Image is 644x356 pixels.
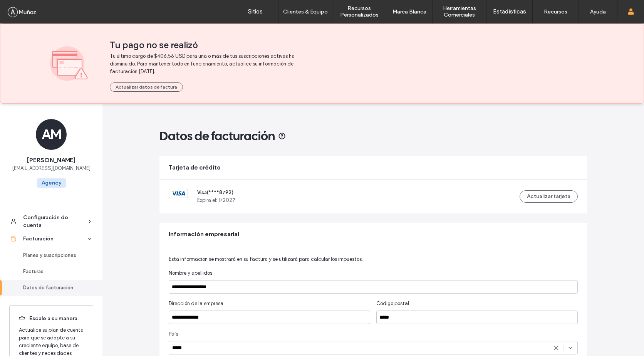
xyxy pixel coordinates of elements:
[23,252,86,259] div: Planes y suscripciones
[283,8,328,15] label: Clientes & Equipo
[590,8,606,15] label: Ayuda
[23,214,86,229] div: Configuración de cuenta
[12,165,91,172] span: [EMAIL_ADDRESS][DOMAIN_NAME]
[27,156,75,165] span: [PERSON_NAME]
[392,8,426,15] label: Marca Blanca
[520,190,578,203] button: Actualizar tarjeta
[169,330,178,338] span: País
[169,269,212,277] span: Nombre y apellidos
[159,128,275,144] span: Datos de facturación
[110,82,183,92] button: Actualizar datos de factura
[169,300,223,307] span: Dirección de la empresa
[23,235,86,243] div: Facturación
[37,178,66,188] span: Agency
[110,39,594,51] span: Tu pago no se realizó
[493,8,526,15] label: Estadísticas
[248,8,263,15] label: Sitios
[544,8,567,15] label: Recursos
[433,5,486,18] label: Herramientas Comerciales
[169,256,364,262] span: Esta información se mostrará en su factura y se utilizará para calcular los impuestos.
[332,5,386,18] label: Recursos Personalizados
[23,268,86,275] div: Facturas
[36,119,67,150] div: AM
[376,300,409,307] span: Código postal
[197,196,235,204] span: Expira el: 1 / 2027
[169,230,239,238] span: Información empresarial
[23,284,86,292] div: Datos de facturación
[110,52,308,76] span: Tu último cargo de $406.56 USD para una o más de tus suscripciones activas ha disminuido. Para ma...
[169,163,221,172] span: Tarjeta de crédito
[19,315,84,323] span: Escale a su manera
